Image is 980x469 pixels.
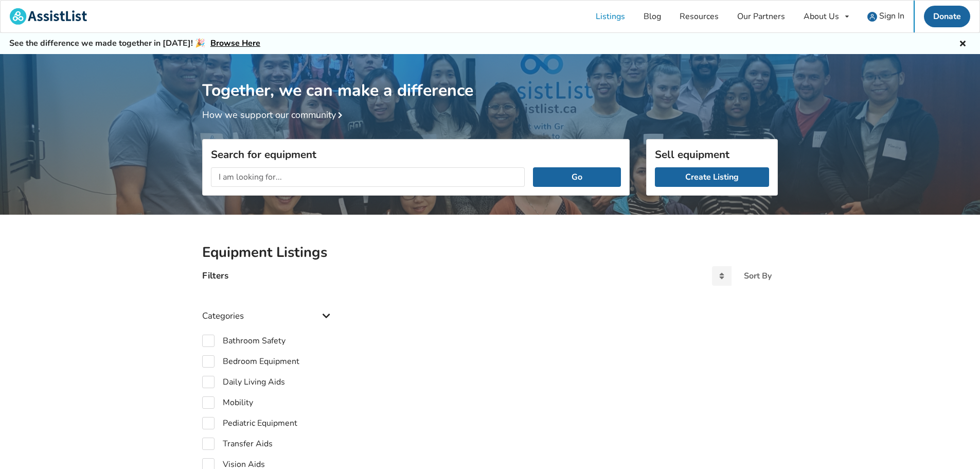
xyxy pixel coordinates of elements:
a: user icon Sign In [858,1,914,32]
label: Daily Living Aids [202,376,285,388]
div: Categories [202,290,334,326]
label: Transfer Aids [202,438,273,450]
input: I am looking for... [211,167,525,187]
a: Listings [586,1,634,32]
img: user icon [867,12,877,22]
a: Browse Here [210,38,260,49]
a: Resources [670,1,728,32]
label: Pediatric Equipment [202,417,297,429]
a: How we support our community [202,109,346,121]
div: Sort By [744,272,772,280]
h2: Equipment Listings [202,244,778,262]
div: About Us [804,12,839,21]
h5: See the difference we made together in [DATE]! 🎉 [9,38,260,49]
a: Our Partners [728,1,794,32]
h3: Sell equipment [655,148,769,161]
img: assistlist-logo [10,8,87,25]
button: Go [533,167,621,187]
label: Mobility [202,396,253,409]
label: Bathroom Safety [202,335,286,347]
a: Create Listing [655,167,769,187]
h1: Together, we can make a difference [202,54,778,101]
span: Sign In [879,10,904,22]
a: Blog [634,1,670,32]
h3: Search for equipment [211,148,621,161]
a: Donate [924,6,970,27]
label: Bedroom Equipment [202,355,299,368]
h4: Filters [202,270,228,282]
